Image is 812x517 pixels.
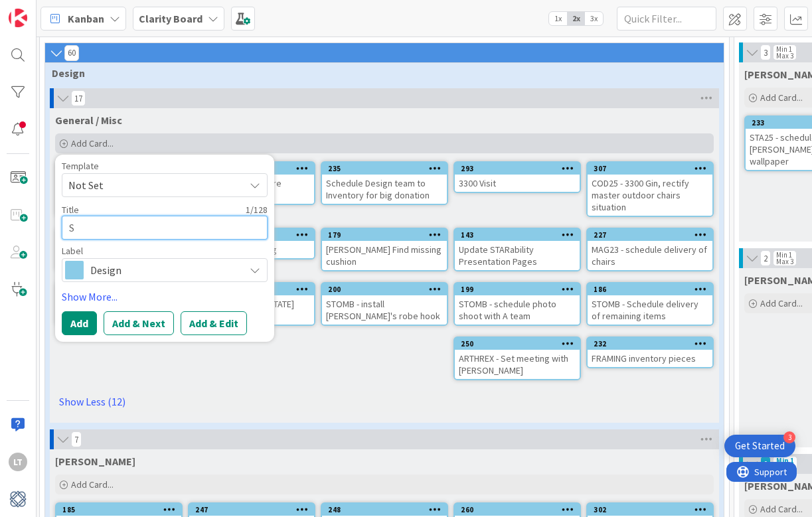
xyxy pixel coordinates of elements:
div: 260 [455,504,580,516]
div: 248 [328,505,447,514]
div: 247 [189,504,314,516]
div: Get Started [735,439,785,453]
span: 3x [585,12,603,25]
div: 200STOMB - install [PERSON_NAME]'s robe hook [322,283,447,325]
div: 307 [588,163,712,175]
div: Max 3 [776,52,793,59]
div: LT [9,453,27,471]
div: 179[PERSON_NAME] Find missing cushion [322,229,447,270]
b: Clarity Board [139,12,203,25]
div: 250 [461,339,580,348]
div: 235 [328,164,447,173]
span: Kanban [68,11,104,27]
span: Design [90,261,238,279]
div: 3 [783,431,795,443]
div: 185 [62,505,181,514]
div: 200 [322,283,447,295]
span: Add Card... [760,297,803,309]
button: Add [62,311,97,335]
a: 250ARTHREX - Set meeting with [PERSON_NAME] [453,336,581,380]
a: 232FRAMING inventory pieces [586,336,714,368]
div: [PERSON_NAME] Find missing cushion [322,241,447,270]
div: ARTHREX - Set meeting with [PERSON_NAME] [455,350,580,379]
a: 143Update STARability Presentation Pages [453,228,581,271]
a: 186STOMB - Schedule delivery of remaining items [586,282,714,326]
span: 2x [567,12,585,25]
img: Visit kanbanzone.com [9,9,27,27]
span: 3 [760,44,771,60]
span: Not Set [68,177,234,194]
div: 260 [461,505,580,514]
div: 235Schedule Design team to Inventory for big donation [322,163,447,204]
div: Open Get Started checklist, remaining modules: 3 [724,435,795,457]
div: 2933300 Visit [455,163,580,192]
div: 199 [461,285,580,294]
div: 186 [588,283,712,295]
span: 2 [760,250,771,266]
div: 143Update STARability Presentation Pages [455,229,580,270]
div: 227MAG23 - schedule delivery of chairs [588,229,712,270]
div: 186 [594,285,712,294]
a: 227MAG23 - schedule delivery of chairs [586,228,714,271]
input: Quick Filter... [617,7,716,31]
span: Add Card... [71,137,114,149]
span: 1x [549,12,567,25]
a: 200STOMB - install [PERSON_NAME]'s robe hook [321,282,448,326]
div: 232FRAMING inventory pieces [588,338,712,367]
div: MAG23 - schedule delivery of chairs [588,241,712,270]
span: 7 [71,431,82,447]
div: STOMB - Schedule delivery of remaining items [588,295,712,325]
div: 143 [461,230,580,240]
div: 179 [328,230,447,240]
div: Update STARability Presentation Pages [455,241,580,270]
div: 199STOMB - schedule photo shoot with A team [455,283,580,325]
span: MCMIL McMillon [55,455,135,468]
span: Add Card... [760,503,803,515]
div: 302 [594,505,712,514]
a: 179[PERSON_NAME] Find missing cushion [321,228,448,271]
span: 60 [64,45,79,61]
span: Add Card... [760,92,803,104]
div: 186STOMB - Schedule delivery of remaining items [588,283,712,325]
a: Show More... [62,289,268,305]
a: 2933300 Visit [453,161,581,193]
a: 307COD25 - 3300 Gin, rectify master outdoor chairs situation [586,161,714,217]
div: 185 [56,504,181,516]
a: 235Schedule Design team to Inventory for big donation [321,161,448,205]
div: 199 [455,283,580,295]
textarea: S [62,216,268,240]
div: 247 [195,505,314,514]
a: 199STOMB - schedule photo shoot with A team [453,282,581,326]
div: Min 1 [776,252,792,258]
div: 143 [455,229,580,241]
button: Add & Next [104,311,174,335]
div: 307 [594,164,712,173]
div: 307COD25 - 3300 Gin, rectify master outdoor chairs situation [588,163,712,216]
div: Schedule Design team to Inventory for big donation [322,175,447,204]
img: avatar [9,490,27,508]
div: 302 [588,504,712,516]
div: FRAMING inventory pieces [588,350,712,367]
span: Support [28,2,60,18]
div: 293 [455,163,580,175]
div: 250 [455,338,580,350]
div: 235 [322,163,447,175]
span: Add Card... [71,479,114,490]
label: Title [62,204,79,216]
div: 200 [328,285,447,294]
div: Max 3 [776,258,793,265]
div: STOMB - schedule photo shoot with A team [455,295,580,325]
div: 250ARTHREX - Set meeting with [PERSON_NAME] [455,338,580,379]
div: 293 [461,164,580,173]
div: Min 1 [776,46,792,52]
span: General / Misc [55,113,122,127]
div: 227 [594,230,712,240]
button: Add & Edit [181,311,247,335]
div: STOMB - install [PERSON_NAME]'s robe hook [322,295,447,325]
span: Label [62,246,83,256]
span: 17 [71,90,86,106]
div: 248 [322,504,447,516]
a: Show Less (12) [55,391,714,412]
div: 232 [594,339,712,348]
div: Min 1 [776,457,794,464]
